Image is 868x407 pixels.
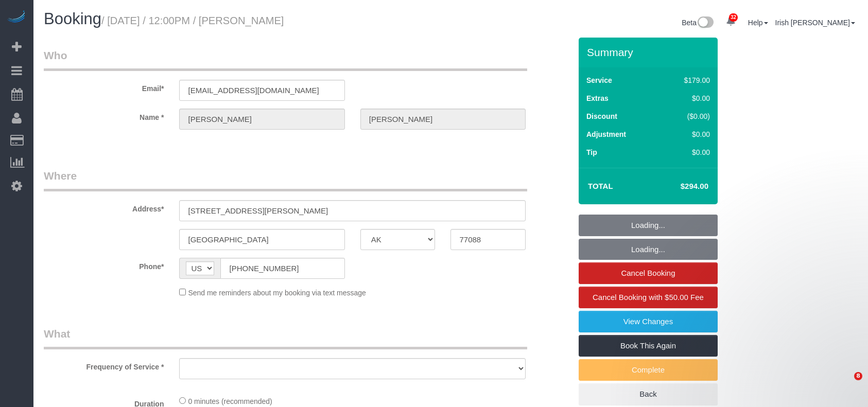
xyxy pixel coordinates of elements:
[748,19,768,27] a: Help
[36,258,171,272] label: Phone*
[587,46,713,58] h3: Summary
[593,293,704,302] span: Cancel Booking with $50.00 Fee
[179,229,344,250] input: City*
[101,15,284,26] small: / [DATE] / 12:00PM / [PERSON_NAME]
[6,10,27,25] img: Automaid Logo
[579,287,718,308] a: Cancel Booking with $50.00 Fee
[179,109,344,130] input: First Name*
[586,75,612,85] label: Service
[662,111,710,121] div: ($0.00)
[662,129,710,139] div: $0.00
[579,383,718,405] a: Back
[360,109,526,130] input: Last Name*
[854,372,862,380] span: 8
[586,129,626,139] label: Adjustment
[44,326,527,349] legend: What
[36,109,171,122] label: Name *
[36,80,171,94] label: Email*
[44,168,527,191] legend: Where
[36,200,171,214] label: Address*
[450,229,526,250] input: Zip Code*
[729,13,738,22] span: 32
[579,262,718,284] a: Cancel Booking
[586,111,617,121] label: Discount
[36,358,171,372] label: Frequency of Service *
[586,93,609,103] label: Extras
[650,182,708,191] h4: $294.00
[588,182,613,190] strong: Total
[833,372,858,397] iframe: Intercom live chat
[579,311,718,332] a: View Changes
[721,10,741,33] a: 32
[697,16,714,30] img: New interface
[220,258,344,279] input: Phone*
[662,93,710,103] div: $0.00
[44,48,527,71] legend: Who
[662,75,710,85] div: $179.00
[179,80,344,101] input: Email*
[188,397,272,405] span: 0 minutes (recommended)
[682,19,714,27] a: Beta
[188,289,366,297] span: Send me reminders about my booking via text message
[775,19,855,27] a: Irish [PERSON_NAME]
[44,10,101,28] span: Booking
[662,147,710,157] div: $0.00
[579,335,718,357] a: Book This Again
[586,147,597,157] label: Tip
